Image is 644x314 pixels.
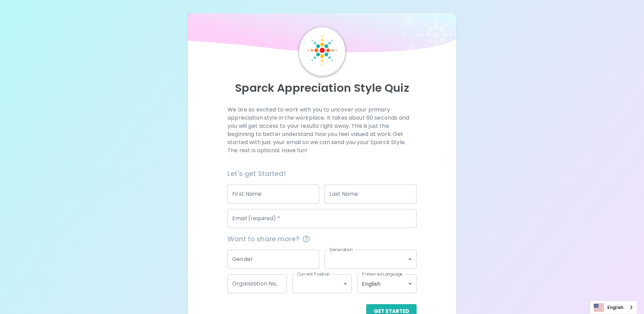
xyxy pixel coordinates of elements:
[329,247,353,252] label: Generation
[227,233,417,244] span: Want to share more?
[227,106,417,155] p: We are so excited to work with you to uncover your primary appreciation style in the workplace. I...
[362,271,403,277] label: Preferred Language
[590,301,637,314] a: English
[227,168,417,179] h6: Let's get Started!
[196,81,448,95] p: Sparck Appreciation Style Quiz
[590,301,637,314] div: Language
[302,235,310,243] svg: This information is completely confidential and only used for aggregated appreciation studies at ...
[307,35,337,65] img: Sparck Logo
[188,14,456,56] img: wave
[357,274,417,293] div: English
[590,301,637,314] aside: Language selected: English
[297,271,330,277] label: Current Position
